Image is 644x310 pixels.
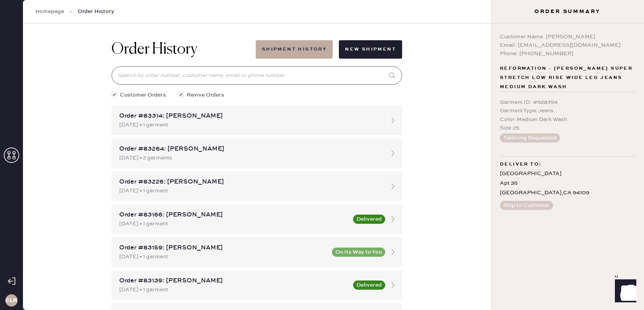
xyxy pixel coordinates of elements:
div: [DATE] • 1 garment [119,121,381,129]
button: Delivered [353,215,385,224]
div: [DATE] • 1 garment [119,187,381,195]
div: Phone: [PHONE_NUMBER] [500,49,635,58]
a: Homepage [35,8,64,15]
div: Order #83159: [PERSON_NAME] [119,243,327,253]
div: Email: [EMAIL_ADDRESS][DOMAIN_NAME] [500,41,635,49]
div: [DATE] • 1 garment [119,285,348,294]
div: Color : Medium Dark Wash [500,115,635,124]
input: Search by order number, customer name, email or phone number [112,66,402,85]
div: Customer Name: [PERSON_NAME] [500,33,635,41]
span: Order History [78,8,114,15]
div: [GEOGRAPHIC_DATA] Apt 35 [GEOGRAPHIC_DATA] , CA 94109 [500,169,635,198]
div: [DATE] • 1 garment [119,220,348,228]
h1: Order History [112,40,197,59]
div: Order #83166: [PERSON_NAME] [119,210,348,220]
h3: Order Summary [491,8,644,15]
button: Shipment History [256,40,333,59]
button: New Shipment [339,40,402,59]
div: Size : 25 [500,124,635,132]
iframe: Front Chat [608,276,641,308]
button: Tailoring Requested [500,133,560,143]
h3: CLR [5,298,17,303]
div: Garment ID : # 928794 [500,98,635,107]
div: Order #83226: [PERSON_NAME] [119,177,381,187]
button: Ship to Customer [500,201,553,210]
button: Delivered [353,280,385,290]
span: Revive Orders [187,91,224,99]
div: Order #83139: [PERSON_NAME] [119,276,348,285]
span: Deliver to: [500,160,541,169]
div: Garment Type : Jeans [500,107,635,115]
div: [DATE] • 2 garments [119,154,381,162]
span: Reformation - [PERSON_NAME] Super Stretch Low Rise Wide Leg Jeans Medium Dark Wash [500,64,635,92]
span: Customer Orders [120,91,166,99]
div: Order #83314: [PERSON_NAME] [119,112,381,121]
div: Order #83264: [PERSON_NAME] [119,144,381,154]
button: On Its Way to You [332,248,385,257]
div: [DATE] • 1 garment [119,253,327,261]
